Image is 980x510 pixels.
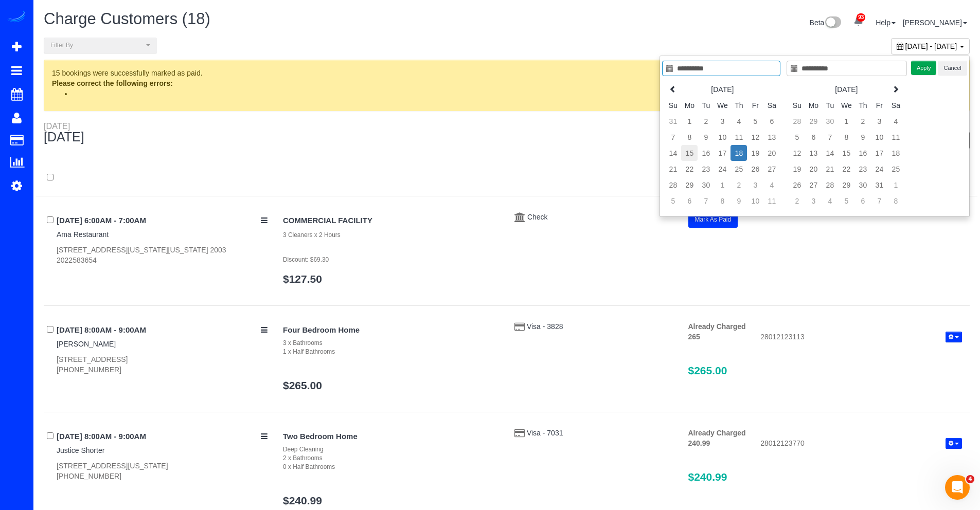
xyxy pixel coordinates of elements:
[50,41,144,50] span: Filter By
[747,161,763,177] td: 26
[52,68,961,78] div: 15 bookings were successfully marked as paid.
[527,213,548,221] a: Check
[698,97,714,113] th: Tu
[747,145,763,161] td: 19
[730,145,747,161] td: 18
[966,475,974,483] span: 4
[838,97,854,113] th: We
[805,113,822,129] td: 29
[887,113,904,129] td: 4
[698,177,714,193] td: 30
[905,42,957,50] span: [DATE] - [DATE]
[57,216,268,225] h4: [DATE] 6:00AM - 7:00AM
[876,19,896,27] a: Help
[887,129,904,145] td: 11
[789,193,805,209] td: 2
[838,145,854,161] td: 15
[810,19,842,27] a: Beta
[283,231,341,239] small: 3 Cleaners x 2 Hours
[822,97,838,113] th: Tu
[822,129,838,145] td: 7
[747,193,763,209] td: 10
[6,10,27,25] img: Automaid Logo
[681,81,763,97] th: [DATE]
[763,177,780,193] td: 4
[688,322,746,331] strong: Already Charged
[283,379,322,391] a: $265.00
[854,113,871,129] td: 2
[44,122,95,144] div: [DATE]
[44,10,210,28] span: Charge Customers (18)
[714,161,730,177] td: 24
[665,145,681,161] td: 14
[911,61,937,76] button: Apply
[789,97,805,113] th: Su
[730,177,747,193] td: 2
[871,97,887,113] th: Fr
[789,129,805,145] td: 5
[714,97,730,113] th: We
[283,432,499,441] h4: Two Bedroom Home
[698,161,714,177] td: 23
[681,129,698,145] td: 8
[871,161,887,177] td: 24
[763,161,780,177] td: 27
[730,161,747,177] td: 25
[688,429,746,437] strong: Already Charged
[681,193,698,209] td: 6
[805,161,822,177] td: 20
[44,38,157,53] button: Filter By
[57,340,116,348] a: [PERSON_NAME]
[527,429,563,437] a: Visa - 7031
[730,113,747,129] td: 4
[822,177,838,193] td: 28
[838,161,854,177] td: 22
[665,177,681,193] td: 28
[52,79,173,87] strong: Please correct the following errors:
[283,348,499,356] div: 1 x Half Bathrooms
[283,463,499,471] div: 0 x Half Bathrooms
[681,113,698,129] td: 1
[822,145,838,161] td: 14
[283,256,329,263] small: Discount: $69.30
[681,145,698,161] td: 15
[527,322,563,331] a: Visa - 3828
[887,161,904,177] td: 25
[854,129,871,145] td: 9
[838,177,854,193] td: 29
[938,61,967,76] button: Cancel
[688,333,700,341] strong: 265
[887,177,904,193] td: 1
[805,177,822,193] td: 27
[822,113,838,129] td: 30
[789,161,805,177] td: 19
[805,81,887,97] th: [DATE]
[763,97,780,113] th: Sa
[945,475,970,500] iframe: Intercom live chat
[848,10,868,33] a: 93
[887,193,904,209] td: 8
[714,145,730,161] td: 17
[57,461,268,481] div: [STREET_ADDRESS][US_STATE] [PHONE_NUMBER]
[57,446,104,454] a: Justice Shorter
[688,471,727,483] span: $240.99
[44,122,84,130] div: [DATE]
[283,273,322,285] a: $127.50
[714,129,730,145] td: 10
[747,97,763,113] th: Fr
[822,193,838,209] td: 4
[871,145,887,161] td: 17
[688,365,727,376] span: $265.00
[763,145,780,161] td: 20
[283,495,322,506] a: $240.99
[688,212,738,228] button: Mark As Paid
[854,97,871,113] th: Th
[854,161,871,177] td: 23
[283,339,499,348] div: 3 x Bathrooms
[747,177,763,193] td: 3
[789,145,805,161] td: 12
[854,193,871,209] td: 6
